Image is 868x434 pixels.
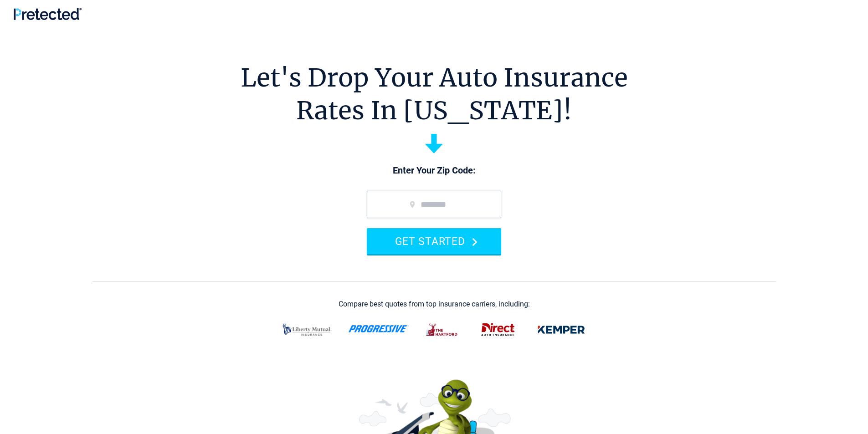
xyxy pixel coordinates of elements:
[367,228,501,254] button: GET STARTED
[241,61,628,127] h1: Let's Drop Your Auto Insurance Rates In [US_STATE]!
[367,191,501,218] input: zip code
[358,164,510,177] p: Enter Your Zip Code:
[476,318,520,342] img: direct
[420,318,465,342] img: thehartford
[339,300,530,308] div: Compare best quotes from top insurance carriers, including:
[277,318,337,342] img: liberty
[14,8,82,20] img: Pretected Logo
[348,325,409,332] img: progressive
[531,318,591,342] img: kemper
